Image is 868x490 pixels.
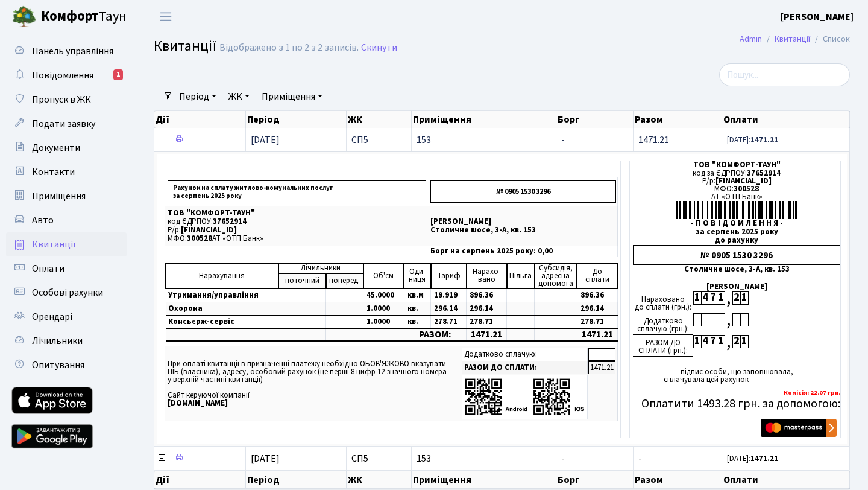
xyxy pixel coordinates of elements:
[6,232,127,256] a: Квитанції
[462,361,588,374] td: РАЗОМ ДО СПЛАТИ:
[166,264,278,288] td: Нарахування
[725,291,732,305] div: ,
[154,36,216,57] span: Квитанції
[351,135,406,145] span: СП5
[561,452,565,465] span: -
[722,27,868,52] nav: breadcrumb
[588,361,615,374] td: 1471.21
[634,111,722,128] th: Разом
[693,291,701,305] div: 1
[633,313,693,335] div: Додатково сплачую (грн.):
[213,216,247,227] span: 37652914
[32,310,72,323] span: Орендарі
[6,87,127,112] a: Пропуск в ЖК
[246,471,347,489] th: Період
[168,209,426,217] p: ТОВ "КОМФОРТ-ТАУН"
[431,264,467,288] td: Тариф
[363,288,404,302] td: 45.0000
[278,264,363,273] td: Лічильники
[734,183,759,194] span: 300528
[761,419,837,437] img: Masterpass
[151,7,181,27] button: Переключити навігацію
[638,133,669,147] span: 1471.21
[556,471,634,489] th: Борг
[168,218,426,226] p: код ЄДРПОУ:
[6,184,127,208] a: Приміщення
[417,135,550,145] span: 153
[633,396,840,411] h5: Оплатити 1493.28 грн. за допомогою:
[732,335,740,348] div: 2
[412,111,556,128] th: Приміщення
[32,45,113,58] span: Панель управління
[750,135,778,145] b: 1471.21
[32,214,54,227] span: Авто
[32,69,93,82] span: Повідомлення
[351,454,406,463] span: СП5
[725,313,732,327] div: ,
[6,305,127,329] a: Орендарі
[740,335,748,348] div: 1
[577,288,617,302] td: 896.36
[633,228,840,236] div: за серпень 2025 року
[638,452,642,465] span: -
[725,335,732,349] div: ,
[404,328,467,341] td: РАЗОМ:
[747,168,781,179] span: 37652914
[251,452,280,465] span: [DATE]
[32,358,84,372] span: Опитування
[363,315,404,328] td: 1.0000
[535,264,577,288] td: Субсидія, адресна допомога
[467,264,507,288] td: Нарахо- вано
[6,112,127,136] a: Подати заявку
[810,33,850,46] li: Список
[166,288,278,302] td: Утримання/управління
[251,133,280,147] span: [DATE]
[278,273,326,288] td: поточний
[467,288,507,302] td: 896.36
[709,335,717,348] div: 7
[187,233,212,244] span: 300528
[740,33,762,45] a: Admin
[6,353,127,377] a: Опитування
[32,262,64,275] span: Оплати
[246,111,347,128] th: Період
[693,335,701,348] div: 1
[32,286,103,299] span: Особові рахунки
[363,302,404,315] td: 1.0000
[6,208,127,232] a: Авто
[154,111,246,128] th: Дії
[41,7,127,27] span: Таун
[431,315,467,328] td: 278.71
[633,366,840,384] div: підпис особи, що заповнювала, сплачувала цей рахунок ______________
[722,471,850,489] th: Оплати
[701,335,709,348] div: 4
[633,266,840,273] div: Столичне шосе, 3-А, кв. 153
[717,335,725,348] div: 1
[181,224,237,235] span: [FINANCIAL_ID]
[467,328,507,341] td: 1471.21
[257,86,327,107] a: Приміщення
[404,302,431,315] td: кв.
[507,264,535,288] td: Пільга
[32,334,83,348] span: Лічильники
[577,315,617,328] td: 278.71
[740,291,748,305] div: 1
[6,136,127,160] a: Документи
[556,111,634,128] th: Борг
[633,237,840,244] div: до рахунку
[750,453,778,464] b: 1471.21
[430,218,616,226] p: [PERSON_NAME]
[168,235,426,243] p: МФО: АТ «ОТП Банк»
[561,133,565,147] span: -
[347,111,412,128] th: ЖК
[404,315,431,328] td: кв.
[430,180,616,203] p: № 0905 1530 3296
[431,302,467,315] td: 296.14
[32,189,86,203] span: Приміщення
[464,377,585,416] img: apps-qrcodes.png
[6,160,127,184] a: Контакти
[166,302,278,315] td: Охорона
[32,93,91,106] span: Пропуск в ЖК
[412,471,556,489] th: Приміщення
[633,177,840,185] div: Р/р:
